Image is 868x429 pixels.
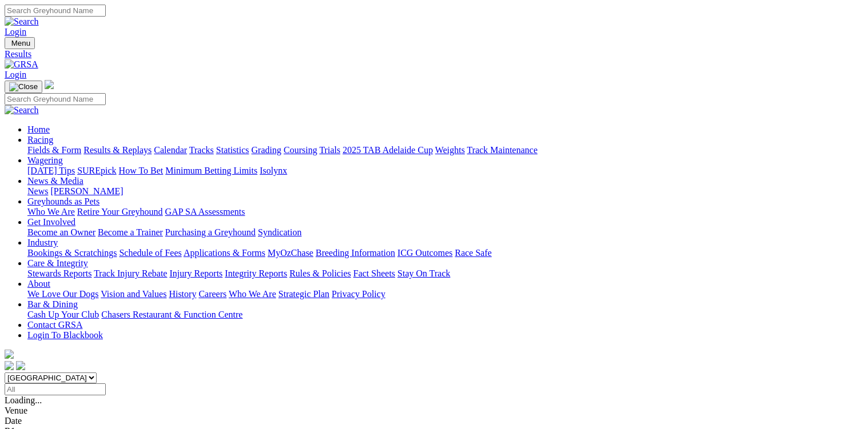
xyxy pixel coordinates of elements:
[27,320,82,330] a: Contact GRSA
[119,248,181,258] a: Schedule of Fees
[27,186,48,196] a: News
[27,310,863,320] div: Bar & Dining
[343,145,433,155] a: 2025 TAB Adelaide Cup
[397,248,452,258] a: ICG Outcomes
[198,289,226,299] a: Careers
[5,93,106,105] input: Search
[27,155,63,165] a: Wagering
[27,330,103,340] a: Login To Blackbook
[455,248,491,258] a: Race Safe
[45,80,54,89] img: logo-grsa-white.png
[278,289,329,299] a: Strategic Plan
[397,268,450,278] a: Stay On Track
[83,145,152,155] a: Results & Replays
[260,166,287,175] a: Isolynx
[27,217,75,227] a: Get Involved
[332,289,385,299] a: Privacy Policy
[258,227,301,237] a: Syndication
[225,268,287,278] a: Integrity Reports
[119,166,164,175] a: How To Bet
[9,82,38,91] img: Close
[289,268,351,278] a: Rules & Policies
[27,207,75,216] a: Who We Are
[5,383,106,395] input: Select date
[268,248,313,258] a: MyOzChase
[27,268,863,279] div: Care & Integrity
[189,145,214,155] a: Tracks
[169,268,222,278] a: Injury Reports
[27,279,50,288] a: About
[252,145,281,155] a: Grading
[165,207,245,216] a: GAP SA Assessments
[5,81,42,93] button: Toggle navigation
[27,125,50,134] a: Home
[27,135,53,145] a: Racing
[27,227,863,238] div: Get Involved
[27,310,99,319] a: Cash Up Your Club
[16,361,25,370] img: twitter.svg
[94,268,167,278] a: Track Injury Rebate
[5,5,106,17] input: Search
[27,258,88,268] a: Care & Integrity
[27,197,99,206] a: Greyhounds as Pets
[27,145,81,155] a: Fields & Form
[319,145,340,155] a: Trials
[435,145,465,155] a: Weights
[77,166,116,175] a: SUREpick
[27,248,117,258] a: Bookings & Scratchings
[353,268,395,278] a: Fact Sheets
[5,406,863,416] div: Venue
[169,289,196,299] a: History
[27,248,863,258] div: Industry
[27,166,863,176] div: Wagering
[5,350,14,359] img: logo-grsa-white.png
[5,70,26,79] a: Login
[5,37,35,49] button: Toggle navigation
[27,299,78,309] a: Bar & Dining
[27,176,83,186] a: News & Media
[184,248,265,258] a: Applications & Forms
[101,289,166,299] a: Vision and Values
[27,227,95,237] a: Become an Owner
[27,289,98,299] a: We Love Our Dogs
[229,289,276,299] a: Who We Are
[216,145,249,155] a: Statistics
[50,186,123,196] a: [PERSON_NAME]
[27,268,91,278] a: Stewards Reports
[5,395,42,405] span: Loading...
[5,49,863,59] a: Results
[5,361,14,370] img: facebook.svg
[154,145,187,155] a: Calendar
[165,227,256,237] a: Purchasing a Greyhound
[101,310,242,319] a: Chasers Restaurant & Function Centre
[77,207,163,216] a: Retire Your Greyhound
[5,416,863,426] div: Date
[5,105,39,115] img: Search
[27,186,863,197] div: News & Media
[27,166,75,175] a: [DATE] Tips
[5,59,38,70] img: GRSA
[27,145,863,155] div: Racing
[5,27,26,37] a: Login
[27,289,863,299] div: About
[284,145,317,155] a: Coursing
[11,39,30,47] span: Menu
[165,166,257,175] a: Minimum Betting Limits
[98,227,163,237] a: Become a Trainer
[27,207,863,217] div: Greyhounds as Pets
[27,238,58,247] a: Industry
[5,17,39,27] img: Search
[316,248,395,258] a: Breeding Information
[467,145,537,155] a: Track Maintenance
